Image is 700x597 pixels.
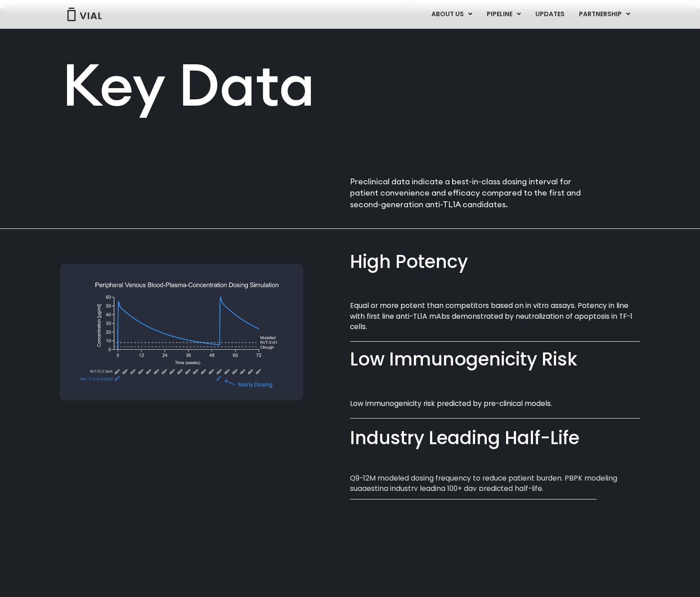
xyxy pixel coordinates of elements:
[480,7,528,22] a: PIPELINEMenu Toggle
[350,473,640,494] p: Q9-12M modeled dosing frequency to reduce patient burden. PBPK modeling suggesting industry leadi...
[572,7,637,22] a: PARTNERSHIPMenu Toggle
[350,425,640,451] div: Industry Leading Half-Life​
[350,300,640,332] p: Equal or more potent than competitors based on in vitro assays. Potency in line with first line a...
[350,176,589,210] p: Preclinical data indicate a best-in-class dosing interval for patient convenience and efficacy co...
[350,249,640,275] div: High Potency​
[67,8,103,21] img: Vial Logo
[350,347,640,372] div: Low Immunogenicity Risk​
[60,264,303,401] img: Graph showing peripheral venous blood-plasma-concentration dosing simulation
[350,398,640,409] p: Low immunogenicity risk predicted by pre-clinical models.​
[424,7,479,22] a: ABOUT USMenu Toggle
[528,7,571,22] a: UPDATES
[62,55,350,114] h2: Key Data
